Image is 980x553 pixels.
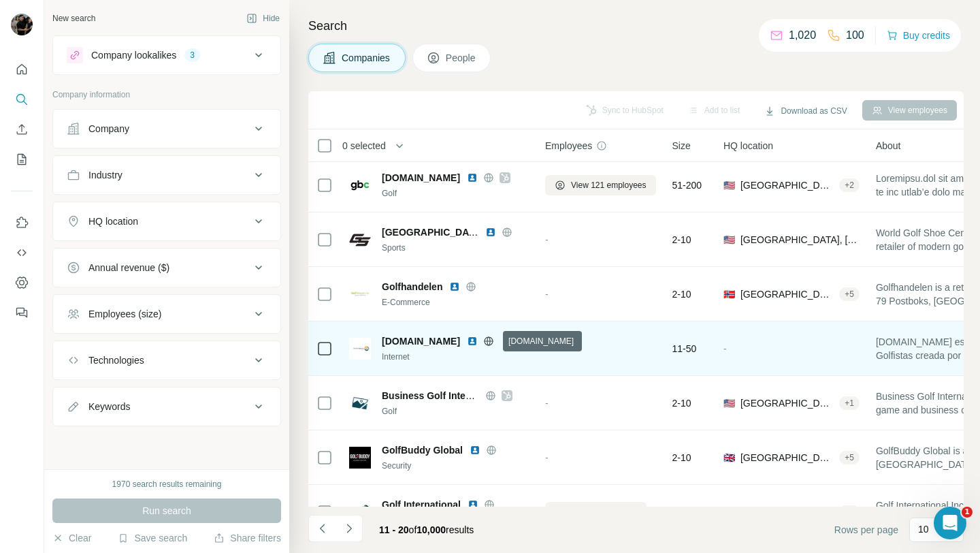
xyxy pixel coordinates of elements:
div: Security [382,460,529,472]
button: My lists [11,147,33,172]
button: View 121 employees [545,175,656,195]
span: 11 - 20 [379,524,409,535]
button: Enrich CSV [11,117,33,142]
span: [GEOGRAPHIC_DATA], [GEOGRAPHIC_DATA]|[GEOGRAPHIC_DATA]|[GEOGRAPHIC_DATA] (BL)|[GEOGRAPHIC_DATA] [740,451,834,464]
img: Logo of Business Golf International [349,392,371,414]
div: New search [52,12,95,25]
span: 🇺🇸 [723,233,735,247]
span: People [446,51,477,65]
span: HQ location [723,139,773,153]
span: results [379,524,474,535]
button: Navigate to next page [336,515,363,542]
span: [GEOGRAPHIC_DATA], [US_STATE] [740,396,834,410]
span: Companies [342,51,391,65]
span: View 121 employees [571,179,647,191]
span: Employees [545,139,592,153]
span: 🇬🇧 [723,451,735,464]
div: + 5 [839,452,860,464]
img: Logo of Golfhandelen [349,283,371,305]
button: Keywords [53,390,280,423]
div: HQ location [88,215,138,228]
img: LinkedIn logo [449,281,460,292]
h4: Search [308,16,964,35]
div: E-Commerce [382,296,529,309]
span: [GEOGRAPHIC_DATA], [US_STATE] [740,505,834,519]
img: LinkedIn logo [467,336,478,347]
span: [DOMAIN_NAME] [382,334,460,348]
button: Dashboard [11,270,33,295]
img: LinkedIn logo [470,445,480,456]
div: Sports [382,242,529,254]
span: [GEOGRAPHIC_DATA], [US_STATE] [740,233,860,247]
span: 2-10 [672,451,691,464]
button: Feedback [11,300,33,325]
p: 1,020 [789,27,816,44]
span: - [545,289,549,300]
div: Technologies [88,353,144,367]
button: Employees (size) [53,298,280,330]
div: Company [88,122,129,136]
button: Use Surfe on LinkedIn [11,210,33,235]
span: About [876,139,901,153]
button: Share filters [214,531,281,545]
button: Buy credits [887,26,950,45]
span: View 1 employees [571,506,637,518]
button: Quick start [11,57,33,82]
img: Logo of golfballs.com [349,174,371,196]
div: Annual revenue ($) [88,261,169,274]
p: Company information [52,89,281,101]
span: 2-10 [672,233,691,247]
span: 0 selected [342,139,386,153]
span: [DOMAIN_NAME] [382,171,460,185]
img: Logo of Golf International [349,501,371,523]
span: 11-50 [672,342,697,355]
div: Industry [88,168,122,182]
button: Company lookalikes3 [53,39,280,72]
span: 🇳🇴 [723,287,735,301]
div: Keywords [88,400,130,413]
div: + 5 [839,288,860,300]
img: LinkedIn logo [467,172,478,183]
div: Golf [382,405,529,417]
div: Employees (size) [88,307,161,321]
div: 1970 search results remaining [112,478,222,490]
span: - [723,343,727,354]
iframe: Intercom live chat [934,507,966,539]
div: + 2 [839,506,860,518]
span: 1 [962,507,973,518]
span: GolfBuddy Global [382,443,463,457]
span: Golf International [382,498,461,511]
img: Avatar [11,14,33,35]
button: Download as CSV [755,101,856,121]
button: View 1 employees [545,502,647,522]
p: 100 [846,27,864,44]
img: LinkedIn logo [468,499,478,510]
span: of [409,524,417,535]
span: Size [672,139,691,153]
span: 2-10 [672,396,691,410]
span: 2-10 [672,287,691,301]
span: [GEOGRAPHIC_DATA], [US_STATE] [740,178,834,192]
span: 10,000 [416,524,446,535]
span: 🇺🇸 [723,505,735,519]
span: Rows per page [834,523,898,537]
div: + 1 [839,397,860,409]
span: 51-200 [672,178,702,192]
div: Company lookalikes [91,48,176,62]
button: Navigate to previous page [308,515,336,542]
button: Technologies [53,344,280,377]
button: Use Surfe API [11,240,33,265]
p: 10 [918,522,929,536]
span: - [545,234,549,245]
img: LinkedIn logo [485,227,496,238]
span: 🇺🇸 [723,396,735,410]
span: - [545,343,549,354]
button: HQ location [53,205,280,238]
button: Company [53,112,280,145]
button: Search [11,87,33,112]
div: Golf [382,187,529,200]
button: Industry [53,159,280,191]
span: Golfhandelen [382,280,442,294]
div: + 2 [839,179,860,191]
span: Business Golf International [382,390,506,401]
